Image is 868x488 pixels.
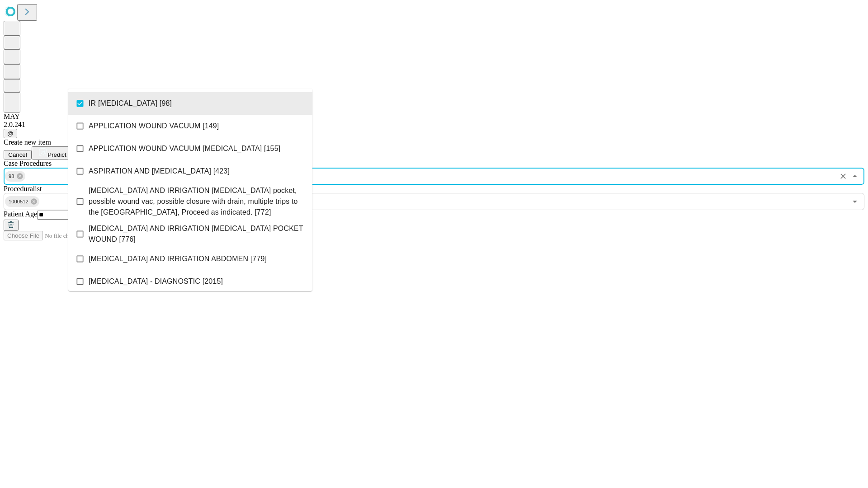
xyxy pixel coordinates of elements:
[5,171,25,182] div: 98
[89,143,280,154] span: APPLICATION WOUND VACUUM [MEDICAL_DATA] [155]
[8,151,27,158] span: Cancel
[4,121,864,129] div: 2.0.241
[89,166,230,177] span: ASPIRATION AND [MEDICAL_DATA] [423]
[4,210,37,218] span: Patient Age
[89,185,305,218] span: [MEDICAL_DATA] AND IRRIGATION [MEDICAL_DATA] pocket, possible wound vac, possible closure with dr...
[89,98,172,109] span: IR [MEDICAL_DATA] [98]
[849,195,861,208] button: Open
[4,113,864,121] div: MAY
[5,171,18,182] span: 98
[7,130,14,137] span: @
[4,129,17,138] button: @
[89,223,305,245] span: [MEDICAL_DATA] AND IRRIGATION [MEDICAL_DATA] POCKET WOUND [776]
[47,151,66,158] span: Predict
[32,146,73,160] button: Predict
[4,138,51,146] span: Create new item
[4,150,32,160] button: Cancel
[89,253,267,264] span: [MEDICAL_DATA] AND IRRIGATION ABDOMEN [779]
[5,197,32,207] span: 1000512
[89,121,219,131] span: APPLICATION WOUND VACUUM [149]
[837,170,849,183] button: Clear
[849,170,861,183] button: Close
[4,185,42,192] span: Proceduralist
[89,276,223,287] span: [MEDICAL_DATA] - DIAGNOSTIC [2015]
[5,196,39,207] div: 1000512
[4,160,52,167] span: Scheduled Procedure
